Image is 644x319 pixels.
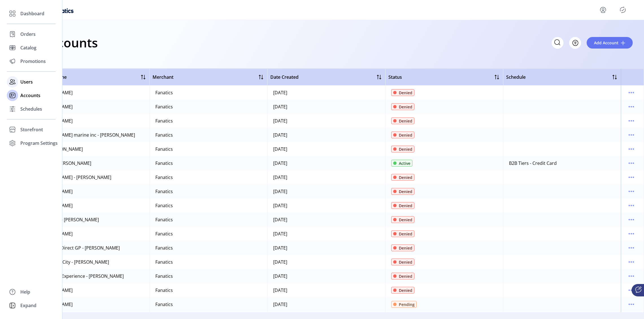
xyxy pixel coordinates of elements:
[399,273,412,279] span: Denied
[38,244,120,251] div: Diamonds Direct GP - [PERSON_NAME]
[399,189,412,195] span: Denied
[20,10,44,17] span: Dashboard
[155,244,173,251] div: Fanatics
[627,300,636,309] button: menu
[267,255,385,269] td: [DATE]
[155,174,173,181] div: Fanatics
[155,103,173,110] div: Fanatics
[627,88,636,97] button: menu
[627,229,636,238] button: menu
[155,202,173,209] div: Fanatics
[43,33,98,53] h1: Accounts
[20,302,36,309] span: Expand
[267,283,385,297] td: [DATE]
[155,89,173,96] div: Fanatics
[627,159,636,168] button: menu
[569,37,581,49] button: Filter Button
[270,74,299,80] span: Date Created
[38,259,109,265] div: [US_STATE] City - [PERSON_NAME]
[267,142,385,156] td: [DATE]
[399,146,412,152] span: Denied
[267,241,385,255] td: [DATE]
[155,259,173,265] div: Fanatics
[155,273,173,279] div: Fanatics
[20,92,40,99] span: Accounts
[399,231,412,237] span: Denied
[399,203,412,209] span: Denied
[627,243,636,252] button: menu
[399,245,412,251] span: Denied
[388,74,402,80] span: Status
[267,213,385,227] td: [DATE]
[267,227,385,241] td: [DATE]
[399,301,415,307] span: Pending
[627,286,636,295] button: menu
[399,118,412,124] span: Denied
[38,132,135,138] div: [PERSON_NAME] marine inc - [PERSON_NAME]
[267,297,385,311] td: [DATE]
[20,58,46,65] span: Promotions
[627,116,636,125] button: menu
[155,301,173,308] div: Fanatics
[627,215,636,224] button: menu
[20,31,36,38] span: Orders
[267,198,385,213] td: [DATE]
[627,257,636,266] button: menu
[155,216,173,223] div: Fanatics
[627,201,636,210] button: menu
[509,160,557,167] div: B2B Tiers - Credit Card
[267,156,385,170] td: [DATE]
[399,259,412,265] span: Denied
[38,273,124,279] div: The Falcon Experience - [PERSON_NAME]
[506,74,526,80] span: Schedule
[599,5,608,14] button: menu
[20,140,58,147] span: Program Settings
[399,90,412,96] span: Denied
[155,230,173,237] div: Fanatics
[155,188,173,195] div: Fanatics
[267,86,385,100] td: [DATE]
[627,272,636,281] button: menu
[267,100,385,114] td: [DATE]
[399,104,412,110] span: Denied
[627,173,636,182] button: menu
[155,287,173,294] div: Fanatics
[155,160,173,167] div: Fanatics
[20,126,43,133] span: Storefront
[267,128,385,142] td: [DATE]
[155,146,173,152] div: Fanatics
[267,184,385,198] td: [DATE]
[38,216,99,223] div: Walgreens - [PERSON_NAME]
[399,160,410,166] span: Active
[594,40,619,46] span: Add Account
[627,145,636,154] button: menu
[399,132,412,138] span: Denied
[399,174,412,180] span: Denied
[38,160,91,167] div: Tactive - [PERSON_NAME]
[627,187,636,196] button: menu
[627,102,636,111] button: menu
[20,44,36,51] span: Catalog
[20,106,42,112] span: Schedules
[153,74,173,80] span: Merchant
[618,5,627,14] button: Publisher Panel
[38,174,111,181] div: [PERSON_NAME] - [PERSON_NAME]
[267,170,385,184] td: [DATE]
[267,114,385,128] td: [DATE]
[155,132,173,138] div: Fanatics
[399,217,412,223] span: Denied
[20,78,33,85] span: Users
[155,117,173,124] div: Fanatics
[399,287,412,293] span: Denied
[267,269,385,283] td: [DATE]
[587,37,633,49] button: Add Account
[20,289,30,295] span: Help
[627,130,636,139] button: menu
